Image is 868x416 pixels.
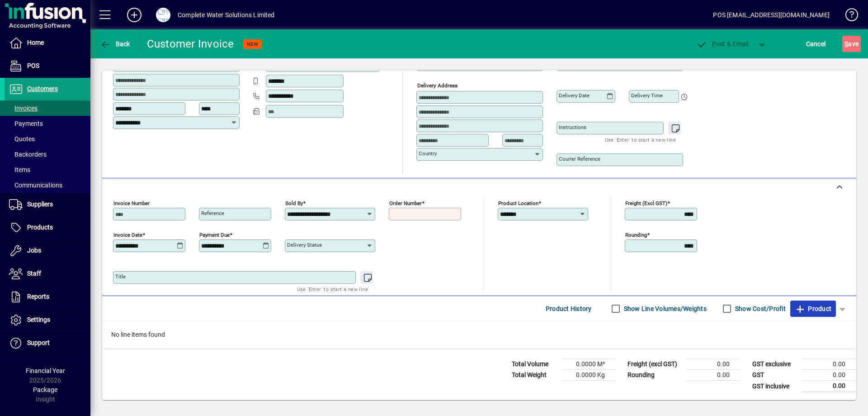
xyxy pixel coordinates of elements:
[5,162,90,177] a: Items
[27,224,53,231] span: Products
[559,124,586,130] mat-label: Instructions
[5,239,90,262] a: Jobs
[27,247,41,254] span: Jobs
[686,359,741,370] td: 0.00
[9,151,47,158] span: Backorders
[561,370,616,381] td: 0.0000 Kg
[692,36,753,52] button: Post & Email
[120,7,149,23] button: Add
[27,62,39,69] span: POS
[498,200,538,206] mat-label: Product location
[147,37,234,51] div: Customer Invoice
[113,232,142,238] mat-label: Invoice date
[201,210,224,216] mat-label: Reference
[27,293,49,300] span: Reports
[5,216,90,239] a: Products
[625,200,667,206] mat-label: Freight (excl GST)
[5,193,90,216] a: Suppliers
[605,134,676,145] mat-hint: Use 'Enter' to start a new line
[686,370,741,381] td: 0.00
[748,370,802,381] td: GST
[804,36,828,52] button: Cancel
[546,301,592,316] span: Product History
[748,381,802,392] td: GST inclusive
[790,301,836,317] button: Product
[5,309,90,331] a: Settings
[5,286,90,308] a: Reports
[389,200,422,206] mat-label: Order number
[33,386,57,393] span: Package
[802,370,856,381] td: 0.00
[561,359,616,370] td: 0.0000 M³
[102,321,856,349] div: No line items found
[844,37,859,51] span: ave
[5,177,90,193] a: Communications
[507,359,561,370] td: Total Volume
[542,301,595,317] button: Product History
[559,92,590,99] mat-label: Delivery date
[5,332,90,354] a: Support
[625,232,647,238] mat-label: Rounding
[802,381,856,392] td: 0.00
[713,8,830,22] div: POS [EMAIL_ADDRESS][DOMAIN_NAME]
[5,131,90,147] a: Quotes
[748,359,802,370] td: GST exclusive
[113,200,150,206] mat-label: Invoice number
[842,36,861,52] button: Save
[5,32,90,54] a: Home
[507,370,561,381] td: Total Weight
[9,105,38,112] span: Invoices
[27,39,44,46] span: Home
[199,232,230,238] mat-label: Payment due
[5,147,90,162] a: Backorders
[26,367,65,374] span: Financial Year
[802,359,856,370] td: 0.00
[806,37,826,51] span: Cancel
[115,273,126,280] mat-label: Title
[285,200,303,206] mat-label: Sold by
[247,41,258,47] span: NEW
[631,92,663,99] mat-label: Delivery time
[287,242,322,248] mat-label: Delivery status
[9,182,62,189] span: Communications
[419,150,437,157] mat-label: Country
[27,201,53,208] span: Suppliers
[27,339,50,346] span: Support
[178,8,275,22] div: Complete Water Solutions Limited
[622,304,707,313] label: Show Line Volumes/Weights
[90,36,140,52] app-page-header-button: Back
[27,85,58,92] span: Customers
[839,2,857,31] a: Knowledge Base
[9,166,30,173] span: Items
[795,301,831,316] span: Product
[844,40,848,48] span: S
[733,304,786,313] label: Show Cost/Profit
[5,55,90,77] a: POS
[27,316,50,323] span: Settings
[149,7,178,23] button: Profile
[98,36,132,52] button: Back
[623,359,686,370] td: Freight (excl GST)
[9,120,43,127] span: Payments
[623,370,686,381] td: Rounding
[696,40,749,48] span: ost & Email
[27,270,41,277] span: Staff
[5,116,90,131] a: Payments
[559,156,600,162] mat-label: Courier Reference
[712,40,716,48] span: P
[9,135,35,143] span: Quotes
[297,284,368,294] mat-hint: Use 'Enter' to start a new line
[5,100,90,116] a: Invoices
[100,40,130,48] span: Back
[5,263,90,285] a: Staff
